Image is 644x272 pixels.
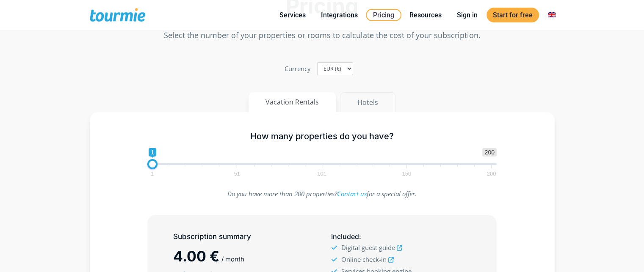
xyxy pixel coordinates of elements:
[316,172,328,176] span: 101
[486,8,539,22] a: Start for free
[149,172,155,176] span: 1
[482,148,496,157] span: 200
[147,188,497,200] p: Do you have more than 200 properties? for a special offer.
[403,10,448,20] a: Resources
[542,10,562,20] a: Switch to
[451,10,484,20] a: Sign in
[340,92,395,113] button: Hotels
[173,231,313,242] h5: Subscription summary
[337,190,367,198] a: Contact us
[90,30,555,41] p: Select the number of your properties or rooms to calculate the cost of your subscription.
[486,172,498,176] span: 200
[341,243,395,252] span: Digital guest guide
[149,148,156,157] span: 1
[331,232,359,241] span: Included
[221,255,244,263] span: / month
[315,10,364,20] a: Integrations
[366,9,401,21] a: Pricing
[273,10,312,20] a: Services
[233,172,241,176] span: 51
[249,92,336,112] button: Vacation Rentals
[147,131,497,142] h5: How many properties do you have?
[341,255,386,264] span: Online check-in
[331,231,470,242] h5: :
[173,247,219,265] span: 4.00 €
[285,63,311,74] label: Currency
[401,172,412,176] span: 150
